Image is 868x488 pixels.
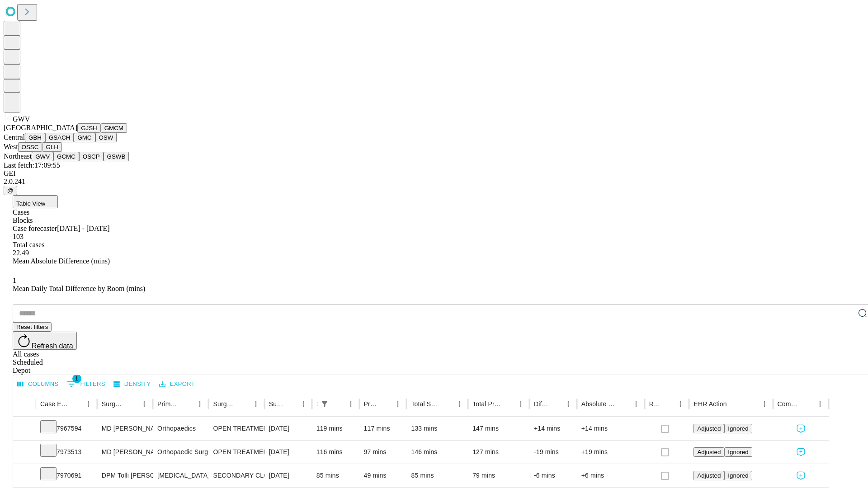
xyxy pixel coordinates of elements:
div: Absolute Difference [581,400,616,408]
button: Export [157,377,197,391]
div: 7967594 [40,417,93,440]
button: Show filters [318,398,331,410]
span: Adjusted [697,425,721,432]
span: [DATE] - [DATE] [57,225,109,232]
div: 146 mins [411,441,463,464]
button: Sort [237,398,250,410]
span: Adjusted [697,472,721,479]
div: 117 mins [364,417,402,440]
span: Ignored [728,449,748,455]
div: +19 mins [581,441,640,464]
button: Sort [502,398,514,410]
button: Menu [814,398,826,410]
button: Menu [138,398,151,410]
button: GJSH [77,123,101,133]
div: [MEDICAL_DATA] [157,464,204,487]
button: Sort [617,398,630,410]
button: Menu [250,398,262,410]
span: West [4,143,18,150]
button: Expand [18,421,31,437]
div: [DATE] [269,417,307,440]
button: Menu [193,398,206,410]
span: Adjusted [697,449,721,455]
button: Sort [70,398,82,410]
div: MD [PERSON_NAME] [PERSON_NAME] Md [102,417,148,440]
span: Ignored [728,425,748,432]
div: OPEN TREATMENT [MEDICAL_DATA] INTERMEDULLARY ROD [213,441,259,464]
div: 116 mins [316,441,355,464]
button: GMC [74,133,95,142]
div: Difference [534,400,548,408]
button: Sort [332,398,344,410]
div: 85 mins [411,464,463,487]
button: GWV [32,152,53,161]
div: Surgeon Name [102,400,124,408]
button: Expand [18,468,31,484]
span: [GEOGRAPHIC_DATA] [4,124,77,131]
div: -6 mins [534,464,572,487]
span: Table View [16,200,45,207]
span: 1 [13,277,16,284]
div: Primary Service [157,400,180,408]
button: GSACH [45,133,74,142]
span: Refresh data [32,342,73,350]
span: Last fetch: 17:09:55 [4,161,60,169]
button: Menu [562,398,575,410]
button: Menu [344,398,357,410]
button: Sort [284,398,297,410]
div: Surgery Name [213,400,236,408]
div: 127 mins [472,441,525,464]
button: Ignored [724,447,752,457]
button: Sort [801,398,814,410]
span: @ [7,187,14,194]
div: Scheduled In Room Duration [316,400,317,408]
div: 49 mins [364,464,402,487]
div: 7973513 [40,441,93,464]
div: 7970691 [40,464,93,487]
button: OSCP [79,152,104,161]
button: GCMC [53,152,79,161]
span: Mean Absolute Difference (mins) [13,257,110,265]
button: GLH [42,142,61,152]
button: Adjusted [693,471,724,480]
button: Ignored [724,424,752,433]
div: SECONDARY CLOSURE [MEDICAL_DATA] EXTENSIVE [213,464,259,487]
div: 79 mins [472,464,525,487]
button: Menu [453,398,466,410]
button: Adjusted [693,447,724,457]
button: Menu [758,398,771,410]
button: @ [4,186,17,195]
button: Adjusted [693,424,724,433]
div: -19 mins [534,441,572,464]
button: Sort [661,398,674,410]
button: Select columns [15,377,61,391]
div: [DATE] [269,441,307,464]
span: Reset filters [16,324,48,330]
button: Menu [514,398,527,410]
button: Menu [674,398,687,410]
div: 2.0.241 [4,178,864,186]
button: Table View [13,195,58,208]
div: Resolved in EHR [649,400,661,408]
div: EHR Action [693,400,726,408]
button: Menu [82,398,95,410]
button: Sort [181,398,193,410]
div: MD [PERSON_NAME] [PERSON_NAME] Md [102,441,148,464]
div: DPM Tolli [PERSON_NAME] [102,464,148,487]
div: Orthopaedics [157,417,204,440]
button: Sort [728,398,741,410]
span: GWV [13,115,30,123]
div: 85 mins [316,464,355,487]
button: Menu [297,398,310,410]
div: [DATE] [269,464,307,487]
button: GBH [25,133,45,142]
span: Total cases [13,241,44,249]
button: Sort [549,398,562,410]
button: Reset filters [13,322,52,332]
span: Ignored [728,472,748,479]
div: +6 mins [581,464,640,487]
button: Ignored [724,471,752,480]
div: +14 mins [534,417,572,440]
div: Predicted In Room Duration [364,400,378,408]
div: Comments [778,400,800,408]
